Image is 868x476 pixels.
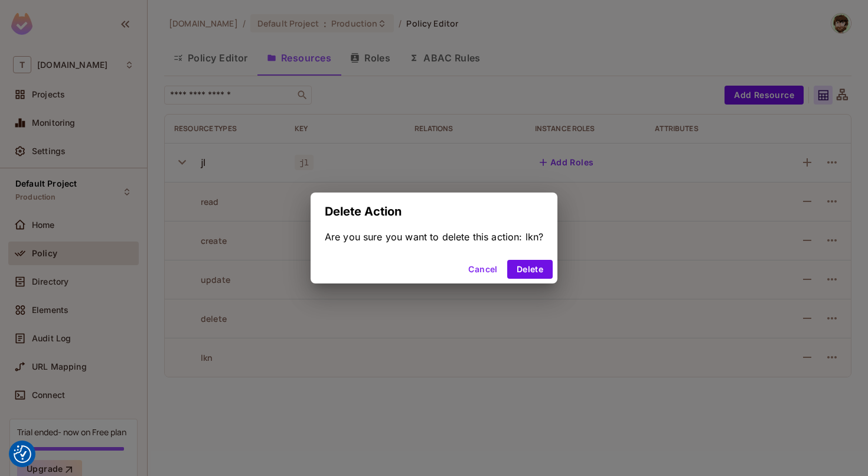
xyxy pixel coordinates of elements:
img: Revisit consent button [14,445,31,463]
h2: Delete Action [311,193,557,230]
button: Consent Preferences [14,445,31,463]
div: Are you sure you want to delete this action: lkn? [325,230,543,243]
button: Cancel [464,260,502,279]
button: Delete [507,260,553,279]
